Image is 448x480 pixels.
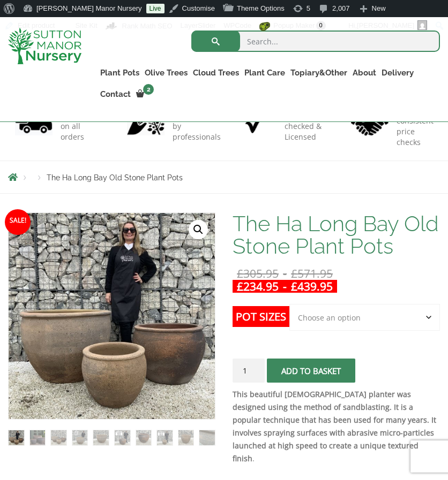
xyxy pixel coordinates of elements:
[9,430,24,446] img: The Ha Long Bay Old Stone Plant Pots
[291,279,333,294] bdi: 439.95
[233,359,265,383] input: Product quantity
[379,65,416,80] a: Delivery
[136,430,152,446] img: The Ha Long Bay Old Stone Plant Pots - Image 7
[233,388,440,465] p: .
[177,17,220,34] a: LayerSlider
[143,84,154,95] span: 2
[47,173,183,182] span: The Ha Long Bay Old Stone Plant Pots
[350,65,379,80] a: About
[242,65,288,80] a: Plant Care
[199,430,215,446] img: The Ha Long Bay Old Stone Plant Pots - Image 10
[51,430,66,446] img: The Ha Long Bay Old Stone Plant Pots - Image 3
[288,65,350,80] a: Topiary&Other
[75,21,97,29] span: Site Kit
[72,430,88,446] img: The Ha Long Bay Old Stone Plant Pots - Image 4
[220,17,256,34] a: WPCode
[267,359,355,383] button: Add to basket
[98,65,142,80] a: Plant Pots
[357,21,414,29] span: [PERSON_NAME]
[237,266,243,281] span: £
[8,28,81,64] img: logo
[233,280,337,293] ins: -
[256,17,330,34] a: Popup Maker
[122,22,173,30] span: Rank Math SEO
[61,121,97,142] p: on all orders
[233,267,337,280] del: -
[98,87,133,102] a: Contact
[178,430,194,446] img: The Ha Long Bay Old Stone Plant Pots - Image 9
[291,266,333,281] bdi: 571.95
[191,31,440,52] input: Search...
[115,430,130,446] img: The Ha Long Bay Old Stone Plant Pots - Image 6
[146,4,165,13] a: Live
[8,173,440,181] nav: Breadcrumbs
[233,389,436,463] strong: This beautiful [DEMOGRAPHIC_DATA] planter was designed using the method of sandblasting. It is a ...
[30,430,46,446] img: The Ha Long Bay Old Stone Plant Pots - Image 2
[190,65,242,80] a: Cloud Trees
[345,17,431,34] a: Hi,
[237,266,279,281] bdi: 305.95
[102,17,177,34] a: Rank Math Dashboard
[133,87,157,102] a: 2
[157,430,173,446] img: The Ha Long Bay Old Stone Plant Pots - Image 8
[5,209,31,235] span: Sale!
[285,121,324,142] p: checked & Licensed
[233,212,440,257] h1: The Ha Long Bay Old Stone Plant Pots
[189,220,208,239] a: View full-screen image gallery
[237,279,279,294] bdi: 234.95
[291,266,297,281] span: £
[233,306,289,327] label: Pot Sizes
[397,116,434,148] p: consistent price checks
[142,65,190,80] a: Olive Trees
[291,279,297,294] span: £
[93,430,109,446] img: The Ha Long Bay Old Stone Plant Pots - Image 5
[237,279,243,294] span: £
[173,121,221,142] p: by professionals
[316,21,326,31] span: 0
